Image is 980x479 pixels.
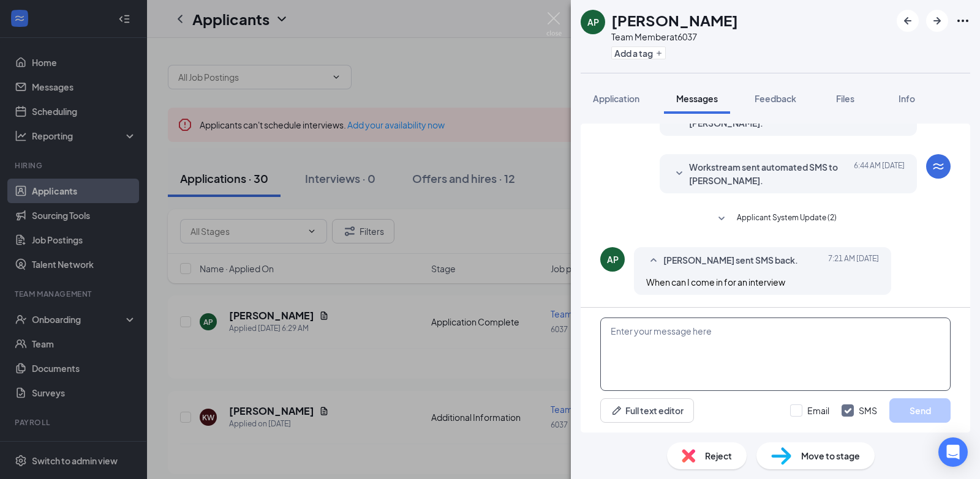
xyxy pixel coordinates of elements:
svg: WorkstreamLogo [931,159,946,174]
div: Open Intercom Messenger [938,437,968,467]
svg: SmallChevronUp [646,253,661,268]
button: SmallChevronDownApplicant System Update (2) [714,212,837,226]
button: PlusAdd a tag [611,46,666,59]
svg: SmallChevronDown [714,212,729,226]
svg: SmallChevronDown [672,166,687,181]
svg: ArrowLeftNew [900,13,915,28]
svg: ArrowRight [930,13,944,28]
span: Info [899,93,915,104]
span: [DATE] 6:44 AM [854,160,905,187]
h1: [PERSON_NAME] [611,10,738,31]
span: Messages [676,93,718,104]
span: [DATE] 7:21 AM [828,253,879,268]
span: Reject [705,449,732,462]
span: Move to stage [801,449,860,462]
span: Feedback [755,93,796,104]
button: Send [889,398,951,423]
span: When can I come in for an interview [646,277,785,288]
span: Application [593,93,639,104]
span: Applicant System Update (2) [737,212,837,226]
button: ArrowLeftNew [897,10,919,32]
span: [PERSON_NAME] sent SMS back. [663,253,798,268]
svg: Plus [655,50,663,57]
button: ArrowRight [926,10,948,32]
div: AP [587,16,599,28]
button: Full text editorPen [600,398,694,423]
svg: Pen [611,404,623,417]
span: Files [836,93,854,104]
div: AP [607,253,619,265]
div: Team Member at 6037 [611,31,738,43]
span: Workstream sent automated SMS to [PERSON_NAME]. [689,160,850,187]
svg: Ellipses [956,13,970,28]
